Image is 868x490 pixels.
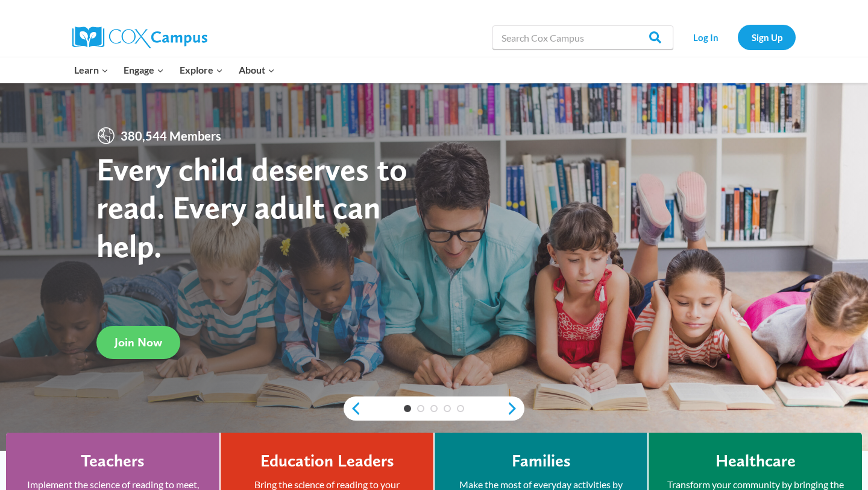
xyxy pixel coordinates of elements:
h4: Healthcare [715,451,796,471]
img: Cox Campus [72,27,207,48]
span: 380,544 Members [116,126,226,145]
a: Log In [679,25,732,49]
a: 2 [417,405,424,412]
a: previous [344,401,362,416]
a: Sign Up [738,25,796,49]
a: next [506,401,524,416]
span: Explore [180,62,223,78]
h4: Families [512,451,571,471]
a: 1 [404,405,411,412]
span: Join Now [115,335,162,349]
a: 3 [430,405,438,412]
span: Learn [74,62,108,78]
a: 4 [444,405,451,412]
a: Join Now [96,326,180,359]
strong: Every child deserves to read. Every adult can help. [96,150,407,265]
h4: Teachers [81,451,145,471]
div: content slider buttons [344,396,524,421]
input: Search Cox Campus [492,25,673,49]
span: Engage [124,62,164,78]
span: About [239,62,275,78]
a: 5 [457,405,464,412]
nav: Primary Navigation [66,57,282,83]
h4: Education Leaders [260,451,394,471]
nav: Secondary Navigation [679,25,796,49]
